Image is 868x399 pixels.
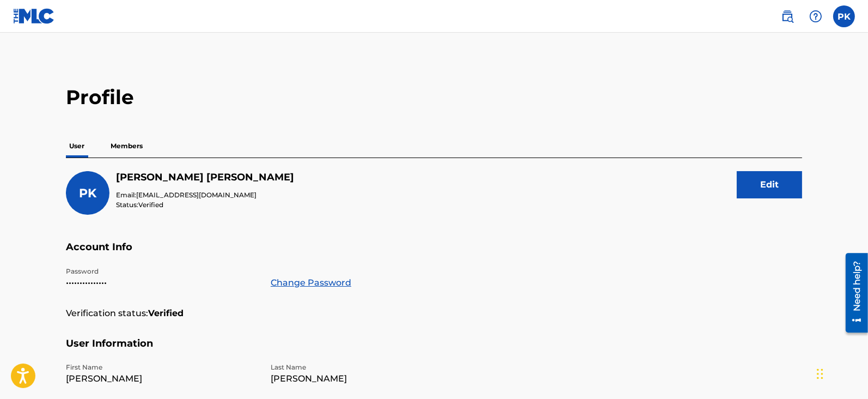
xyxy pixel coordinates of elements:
[138,201,163,209] span: Verified
[777,5,798,27] a: Public Search
[116,190,294,200] p: Email:
[13,8,55,24] img: MLC Logo
[737,171,802,198] button: Edit
[66,307,148,320] p: Verification status:
[148,307,184,320] strong: Verified
[66,267,258,276] p: Password
[107,135,146,158] p: Members
[833,5,855,27] div: User Menu
[66,372,258,385] p: [PERSON_NAME]
[66,241,802,267] h5: Account Info
[805,5,827,27] div: Help
[136,191,256,199] span: [EMAIL_ADDRESS][DOMAIN_NAME]
[116,171,294,184] h5: Philip Kelly
[781,10,794,23] img: search
[66,337,802,363] h5: User Information
[66,135,88,158] p: User
[814,347,868,399] iframe: Chat Widget
[66,85,802,110] h2: Profile
[66,362,258,372] p: First Name
[271,276,351,289] a: Change Password
[838,249,868,336] iframe: Resource Center
[817,358,823,390] div: Drag
[271,372,462,385] p: [PERSON_NAME]
[66,276,258,289] p: •••••••••••••••
[116,200,294,210] p: Status:
[271,362,462,372] p: Last Name
[79,186,96,201] span: PK
[809,10,822,23] img: help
